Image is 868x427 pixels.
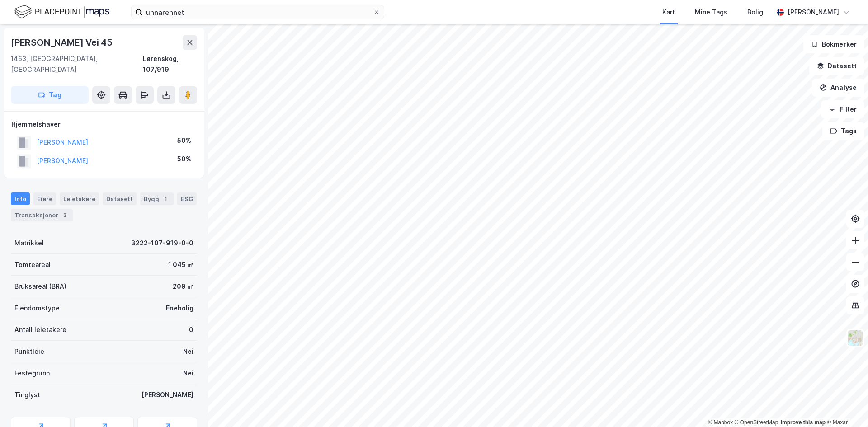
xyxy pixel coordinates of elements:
div: 1 [161,194,170,203]
iframe: Chat Widget [823,384,868,427]
div: Tinglyst [14,389,40,400]
div: 0 [189,324,193,335]
img: logo.f888ab2527a4732fd821a326f86c7f29.svg [14,4,109,20]
div: 2 [60,211,69,220]
div: 3222-107-919-0-0 [131,238,193,249]
a: Improve this map [781,419,826,426]
div: Bolig [747,7,763,18]
div: Eiere [33,192,56,205]
div: Kart [662,7,675,18]
div: Datasett [103,192,137,205]
div: Enebolig [166,303,193,314]
div: Bygg [140,192,174,205]
div: [PERSON_NAME] [788,7,839,18]
div: Punktleie [14,346,44,357]
div: 1463, [GEOGRAPHIC_DATA], [GEOGRAPHIC_DATA] [11,53,143,75]
div: 50% [177,135,191,146]
div: ESG [177,192,197,205]
div: Nei [183,368,193,379]
div: Antall leietakere [14,324,66,335]
button: Datasett [809,57,864,75]
button: Bokmerker [803,35,864,53]
img: Z [847,329,864,347]
div: Nei [183,346,193,357]
div: Hjemmelshaver [11,119,197,130]
button: Analyse [812,79,864,97]
div: Festegrunn [14,368,50,379]
div: 1 045 ㎡ [168,259,193,270]
div: Lørenskog, 107/919 [143,53,197,75]
div: Leietakere [60,192,99,205]
div: Eiendomstype [14,303,60,314]
div: 50% [177,154,191,164]
div: Mine Tags [695,7,727,18]
button: Filter [821,100,864,118]
div: Bruksareal (BRA) [14,281,66,292]
div: Info [11,192,30,205]
div: Matrikkel [14,238,44,249]
div: [PERSON_NAME] [142,389,193,400]
button: Tags [822,122,864,140]
div: Tomteareal [14,259,51,270]
a: Mapbox [708,419,733,426]
div: Transaksjoner [11,209,73,221]
input: Søk på adresse, matrikkel, gårdeiere, leietakere eller personer [142,5,373,19]
button: Tag [11,86,89,104]
div: 209 ㎡ [173,281,193,292]
a: OpenStreetMap [735,419,778,426]
div: [PERSON_NAME] Vei 45 [11,35,114,50]
div: Kontrollprogram for chat [823,384,868,427]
